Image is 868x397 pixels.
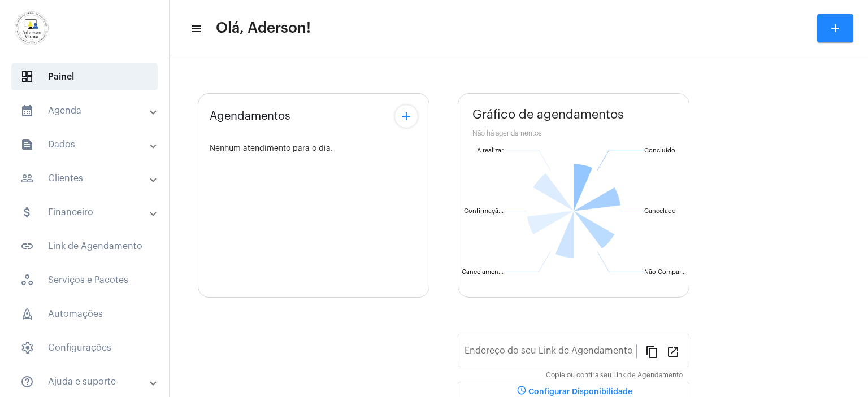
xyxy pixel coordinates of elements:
[11,334,158,361] span: Configurações
[546,372,683,379] mat-hint: Copie ou confira seu Link de Agendamento
[9,6,54,51] img: d7e3195d-0907-1efa-a796-b593d293ae59.png
[20,104,151,117] mat-panel-title: Agenda
[20,341,34,355] span: sidenav icon
[11,63,158,90] span: Painel
[477,147,504,154] text: A realizar
[7,131,169,158] mat-expansion-panel-header: sidenav iconDados
[644,147,675,154] text: Concluído
[20,70,34,84] span: sidenav icon
[20,375,151,389] mat-panel-title: Ajuda e suporte
[7,165,169,192] mat-expansion-panel-header: sidenav iconClientes
[645,344,659,358] mat-icon: content_copy
[20,375,34,389] mat-icon: sidenav icon
[20,172,151,185] mat-panel-title: Clientes
[20,172,34,185] mat-icon: sidenav icon
[644,269,686,275] text: Não Compar...
[828,21,842,35] mat-icon: add
[7,368,169,395] mat-expansion-panel-header: sidenav iconAjuda e suporte
[666,344,680,358] mat-icon: open_in_new
[11,233,158,260] span: Link de Agendamento
[7,199,169,226] mat-expansion-panel-header: sidenav iconFinanceiro
[515,388,632,396] span: Configurar Disponibilidade
[465,348,636,358] input: Link
[20,206,34,219] mat-icon: sidenav icon
[20,239,34,253] mat-icon: sidenav icon
[210,145,418,153] div: Nenhum atendimento para o dia.
[20,206,151,219] mat-panel-title: Financeiro
[20,307,34,321] span: sidenav icon
[210,110,290,123] span: Agendamentos
[472,108,624,121] span: Gráfico de agendamentos
[644,208,676,214] text: Cancelado
[11,267,158,294] span: Serviços e Pacotes
[190,22,201,36] mat-icon: sidenav icon
[20,273,34,287] span: sidenav icon
[7,97,169,124] mat-expansion-panel-header: sidenav iconAgenda
[20,104,34,117] mat-icon: sidenav icon
[462,269,504,275] text: Cancelamen...
[20,138,151,151] mat-panel-title: Dados
[400,110,413,123] mat-icon: add
[20,138,34,151] mat-icon: sidenav icon
[464,208,504,215] text: Confirmaçã...
[11,300,158,328] span: Automações
[216,19,311,37] span: Olá, Aderson!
